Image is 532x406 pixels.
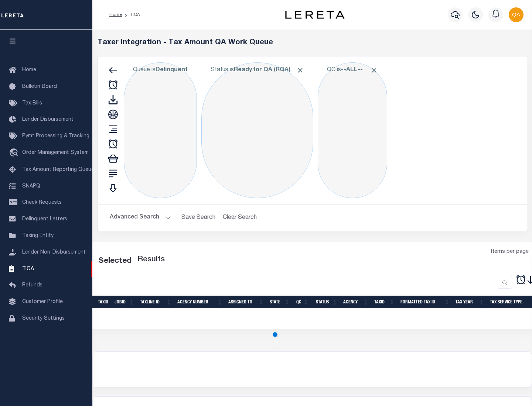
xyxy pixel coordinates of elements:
b: --ALL-- [341,67,363,73]
span: Tax Bills [22,101,42,106]
div: Click to Edit [318,62,387,198]
span: SNAPQ [22,183,40,189]
b: Delinquent [156,67,188,73]
th: Agency [340,296,371,309]
button: Save Search [177,210,220,225]
th: Status [311,296,340,309]
span: Lender Disbursement [22,117,74,122]
b: Ready for QA (RQA) [234,67,304,73]
th: Tax Year [453,296,487,309]
span: Delinquent Letters [22,217,67,222]
span: TIQA [22,266,34,271]
th: TaxID [371,296,398,309]
h5: Taxer Integration - Tax Amount QA Work Queue [98,38,527,47]
span: Customer Profile [22,299,63,304]
li: TIQA [122,11,140,18]
button: Clear Search [220,210,260,225]
th: TaxLine ID [137,296,174,309]
span: Home [22,68,36,73]
span: Taxing Entity [22,233,54,238]
div: Click to Edit [124,62,197,198]
div: Selected [98,255,132,267]
th: JobID [112,296,137,309]
img: svg+xml;base64,PHN2ZyB4bWxucz0iaHR0cDovL3d3dy53My5vcmcvMjAwMC9zdmciIHBvaW50ZXItZXZlbnRzPSJub25lIi... [509,7,524,22]
th: Assigned To [225,296,267,309]
img: logo-dark.svg [285,11,344,19]
th: QC [293,296,311,309]
span: Bulletin Board [22,84,57,89]
span: Tax Amount Reporting Queue [22,167,94,172]
span: Security Settings [22,316,65,321]
span: Check Requests [22,200,62,205]
div: Click to Edit [201,62,313,198]
label: Results [137,254,165,266]
span: Pymt Processing & Tracking [22,134,89,139]
th: Formatted Tax ID [398,296,453,309]
i: travel_explore [9,148,21,158]
a: Home [109,13,122,17]
th: State [267,296,293,309]
span: Refunds [22,283,42,288]
span: Lender Non-Disbursement [22,250,86,255]
th: Agency Number [174,296,225,309]
button: Advanced Search [110,210,171,225]
span: Order Management System [22,150,89,155]
span: Click to Remove [296,66,304,74]
th: TaxID [95,296,112,309]
span: Click to Remove [370,66,378,74]
span: Items per page [491,248,529,256]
